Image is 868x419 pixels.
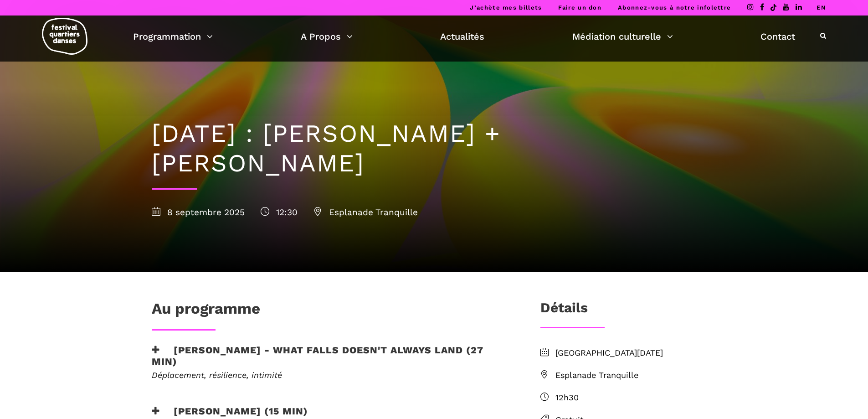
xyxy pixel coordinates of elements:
[817,4,826,11] a: EN
[152,300,260,322] h1: Au programme
[555,369,717,382] span: Esplanade Tranquille
[760,29,795,44] a: Contact
[555,347,717,360] span: [GEOGRAPHIC_DATA][DATE]
[42,18,87,55] img: logo-fqd-med
[152,344,511,367] h3: [PERSON_NAME] - What Falls Doesn't Always Land (27 min)
[301,29,353,44] a: A Propos
[152,370,282,380] em: Déplacement, résilience, intimité
[470,4,542,11] a: J’achète mes billets
[540,300,588,322] h3: Détails
[618,4,731,11] a: Abonnez-vous à notre infolettre
[555,391,717,404] span: 12h30
[261,207,298,217] span: 12:30
[440,29,484,44] a: Actualités
[572,29,673,44] a: Médiation culturelle
[152,207,245,217] span: 8 septembre 2025
[558,4,601,11] a: Faire un don
[133,29,213,44] a: Programmation
[313,207,418,217] span: Esplanade Tranquille
[152,119,717,178] h1: [DATE] : [PERSON_NAME] + [PERSON_NAME]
